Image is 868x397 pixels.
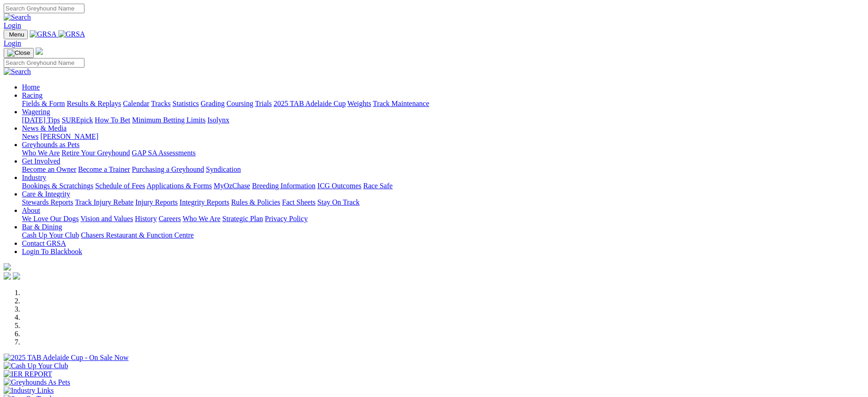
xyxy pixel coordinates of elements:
a: Track Maintenance [373,100,429,107]
button: Toggle navigation [4,48,34,58]
a: We Love Our Dogs [22,215,79,222]
a: Track Injury Rebate [75,198,133,206]
a: Grading [201,100,225,107]
a: Retire Your Greyhound [62,149,130,157]
a: Weights [347,100,371,107]
a: Integrity Reports [179,198,229,206]
a: Fields & Form [22,100,65,107]
a: Login [4,21,21,29]
img: twitter.svg [13,272,20,280]
a: Purchasing a Greyhound [132,165,204,173]
a: Care & Integrity [22,190,70,198]
a: Statistics [173,100,199,107]
a: Become a Trainer [78,165,130,173]
div: News & Media [22,132,864,141]
img: Greyhounds As Pets [4,378,70,386]
a: [PERSON_NAME] [40,132,98,140]
a: Contact GRSA [22,239,66,247]
a: Bookings & Scratchings [22,182,93,190]
a: Vision and Values [80,215,133,222]
div: Care & Integrity [22,198,864,206]
a: Trials [255,100,272,107]
img: GRSA [58,30,85,38]
div: Wagering [22,116,864,124]
div: Bar & Dining [22,231,864,239]
a: Minimum Betting Limits [132,116,205,124]
img: 2025 TAB Adelaide Cup - On Sale Now [4,354,129,362]
a: News & Media [22,124,67,132]
input: Search [4,4,84,13]
a: Isolynx [207,116,229,124]
a: Who We Are [22,149,60,157]
a: Login To Blackbook [22,248,82,255]
img: Search [4,68,31,76]
a: Careers [158,215,181,222]
img: Cash Up Your Club [4,362,68,370]
a: SUREpick [62,116,93,124]
a: Injury Reports [135,198,178,206]
a: Racing [22,91,42,99]
img: Close [7,49,30,57]
a: Coursing [226,100,253,107]
a: [DATE] Tips [22,116,60,124]
a: Who We Are [183,215,221,222]
img: IER REPORT [4,370,52,378]
a: Schedule of Fees [95,182,145,190]
a: Become an Owner [22,165,76,173]
a: GAP SA Assessments [132,149,196,157]
input: Search [4,58,84,68]
div: Industry [22,182,864,190]
img: logo-grsa-white.png [36,48,43,55]
img: logo-grsa-white.png [4,263,11,270]
a: History [135,215,157,222]
a: Bar & Dining [22,223,62,231]
a: Race Safe [363,182,392,190]
a: Industry [22,174,46,181]
a: How To Bet [95,116,131,124]
a: Rules & Policies [231,198,280,206]
a: About [22,206,40,214]
a: Wagering [22,108,50,116]
a: Applications & Forms [147,182,212,190]
img: facebook.svg [4,272,11,280]
a: Privacy Policy [265,215,308,222]
a: Strategic Plan [222,215,263,222]
a: Chasers Restaurant & Function Centre [81,231,194,239]
a: Fact Sheets [282,198,316,206]
a: Home [22,83,40,91]
a: Breeding Information [252,182,316,190]
a: 2025 TAB Adelaide Cup [274,100,346,107]
div: Racing [22,100,864,108]
span: Menu [9,31,24,38]
a: Tracks [151,100,171,107]
div: About [22,215,864,223]
div: Get Involved [22,165,864,174]
a: Results & Replays [67,100,121,107]
a: Login [4,39,21,47]
a: MyOzChase [214,182,250,190]
img: Industry Links [4,386,54,395]
a: Get Involved [22,157,60,165]
a: Syndication [206,165,241,173]
a: Cash Up Your Club [22,231,79,239]
a: Calendar [123,100,149,107]
a: Stewards Reports [22,198,73,206]
a: Stay On Track [317,198,359,206]
img: Search [4,13,31,21]
a: Greyhounds as Pets [22,141,79,148]
img: GRSA [30,30,57,38]
a: News [22,132,38,140]
div: Greyhounds as Pets [22,149,864,157]
a: ICG Outcomes [317,182,361,190]
button: Toggle navigation [4,30,28,39]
